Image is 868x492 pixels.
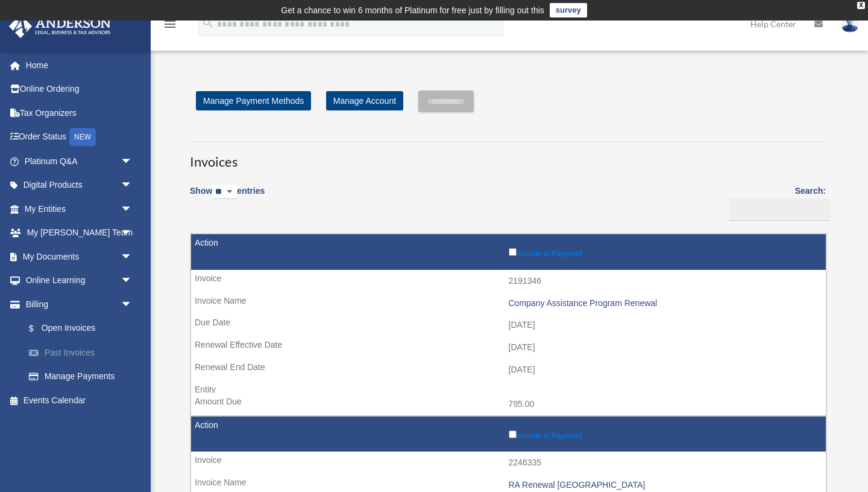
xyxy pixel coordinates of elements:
a: My Entitiesarrow_drop_down [8,197,151,221]
input: Search: [729,199,830,222]
input: Include in Payment [509,430,517,438]
a: menu [163,21,177,31]
span: arrow_drop_down [121,173,145,198]
label: Show entries [190,184,265,211]
a: survey [550,3,587,18]
span: arrow_drop_down [121,292,145,317]
a: Manage Payments [17,365,151,389]
span: arrow_drop_down [121,197,145,222]
div: Get a chance to win 6 months of Platinum for free just by filling out this [281,3,544,18]
label: Include in Payment [509,428,820,440]
a: Billingarrow_drop_down [8,292,151,316]
a: Manage Account [326,91,403,110]
input: Include in Payment [509,248,517,256]
a: Online Ordering [8,77,151,101]
span: arrow_drop_down [121,244,145,269]
td: 2246335 [191,452,826,474]
span: arrow_drop_down [121,221,145,246]
label: Include in Payment [509,246,820,258]
span: arrow_drop_down [121,149,145,174]
div: NEW [69,128,96,146]
label: Search: [725,184,826,221]
td: [DATE] [191,314,826,337]
a: Past Invoices [17,340,151,365]
a: Online Learningarrow_drop_down [8,269,151,293]
a: Order StatusNEW [8,125,151,150]
div: RA Renewal [GEOGRAPHIC_DATA] [509,480,820,490]
div: close [857,2,865,9]
a: Home [8,53,151,77]
i: search [201,16,215,30]
select: Showentries [212,185,237,199]
td: 795.00 [191,393,826,416]
a: $Open Invoices [17,316,145,341]
td: [DATE] [191,359,826,382]
div: Company Assistance Program Renewal [509,298,820,308]
td: 2191346 [191,270,826,293]
img: Anderson Advisors Platinum Portal [5,14,115,38]
a: Tax Organizers [8,101,151,125]
a: Digital Productsarrow_drop_down [8,173,151,197]
a: Manage Payment Methods [196,91,311,110]
img: User Pic [841,15,859,33]
span: arrow_drop_down [121,269,145,293]
a: Events Calendar [8,388,151,412]
i: menu [163,17,177,31]
h3: Invoices [190,141,826,171]
a: My Documentsarrow_drop_down [8,244,151,269]
td: [DATE] [191,336,826,359]
a: Platinum Q&Aarrow_drop_down [8,149,151,173]
span: $ [36,321,42,336]
a: My [PERSON_NAME] Teamarrow_drop_down [8,221,151,245]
